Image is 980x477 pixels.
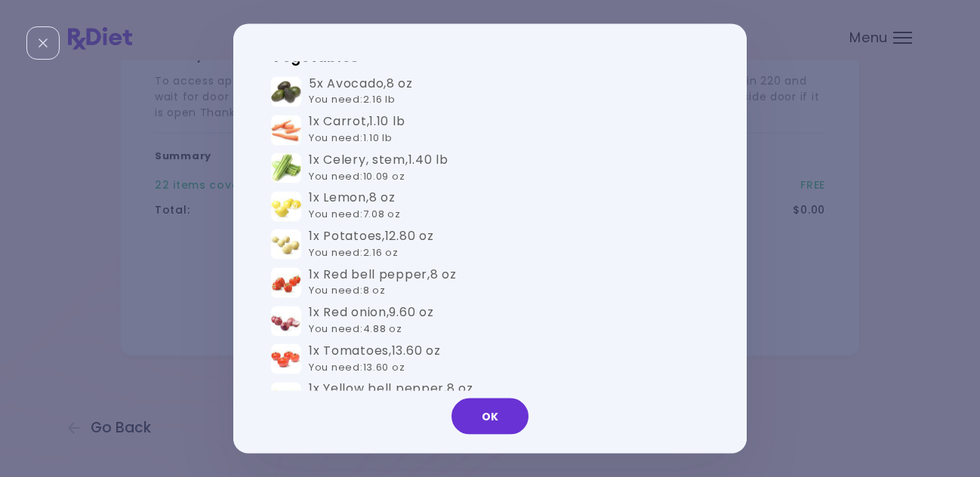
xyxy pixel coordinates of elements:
h3: Vegetables [271,45,709,69]
span: You need : 13.60 oz [309,359,405,374]
div: 1x Tomatoes , 13.60 oz [309,343,440,375]
div: 1x Carrot , 1.10 lb [309,114,405,146]
span: You need : 1.10 lb [309,131,393,145]
div: 1x Red onion , 9.60 oz [309,305,433,337]
div: 1x Potatoes , 12.80 oz [309,229,433,261]
div: 1x Lemon , 8 oz [309,190,401,223]
span: You need : 8 oz [309,283,385,297]
span: You need : 10.09 oz [309,168,405,183]
span: You need : 2.16 lb [309,92,396,106]
span: You need : 4.88 oz [309,322,402,336]
div: 5x Avocado , 8 oz [309,75,413,108]
div: 1x Red bell pepper , 8 oz [309,266,457,299]
div: Close [26,26,60,60]
span: You need : 2.16 oz [309,245,399,259]
button: OK [451,398,529,434]
div: 1x Celery, stem , 1.40 lb [309,152,448,184]
div: 1x Yellow bell pepper , 8 oz [309,381,473,414]
span: You need : 7.08 oz [309,207,401,221]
